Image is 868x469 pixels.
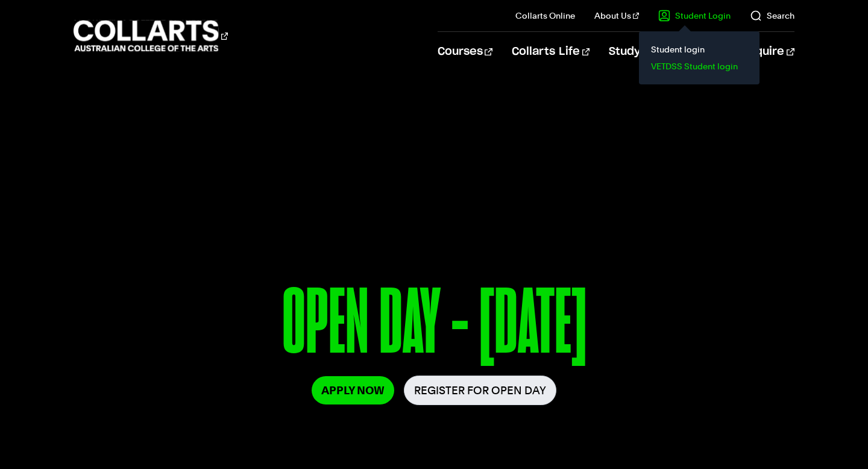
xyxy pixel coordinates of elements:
[438,32,492,72] a: Courses
[312,376,394,404] a: Apply Now
[750,10,794,22] a: Search
[515,10,575,22] a: Collarts Online
[74,276,794,376] p: OPEN DAY - [DATE]
[404,376,556,405] a: Register for Open Day
[649,58,750,75] a: VETDSS Student login
[512,32,590,72] a: Collarts Life
[594,10,639,22] a: About Us
[74,19,228,53] div: Go to homepage
[658,10,731,22] a: Student Login
[649,41,750,58] a: Student login
[741,32,794,72] a: Enquire
[609,32,722,72] a: Study Information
